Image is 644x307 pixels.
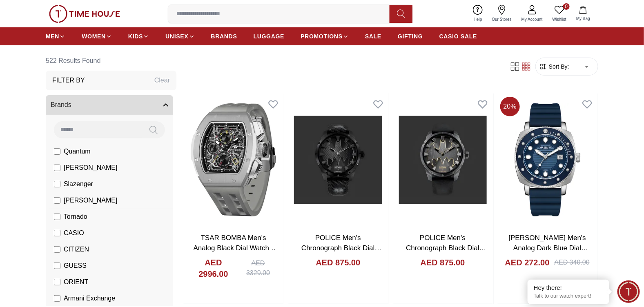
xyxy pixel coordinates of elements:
span: GUESS [64,261,87,271]
span: [PERSON_NAME] [64,196,118,205]
img: Lee Cooper Men's Analog Dark Blue Dial Watch - LC08193.399 [497,93,598,226]
img: POLICE Men's Chronograph Black Dial Watch - PEWGA0075501 [392,93,493,226]
h4: AED 875.00 [421,257,465,268]
span: ORIENT [64,277,88,287]
button: Sort By: [539,62,569,71]
a: WOMEN [82,29,112,44]
input: [PERSON_NAME] [54,197,60,204]
input: Armani Exchange [54,295,60,302]
input: Quantum [54,148,60,155]
span: Wishlist [549,16,570,22]
img: ... [49,5,120,23]
a: Help [469,3,487,24]
span: Our Stores [489,16,515,22]
h3: Filter By [52,76,85,85]
span: MEN [46,32,59,40]
span: My Bag [573,16,593,22]
span: My Account [518,16,546,22]
a: MEN [46,29,65,44]
h6: 522 Results Found [46,51,176,71]
img: POLICE Men's Chronograph Black Dial Watch - PEWGA0075502 [287,93,388,226]
a: LUGGAGE [254,29,285,44]
button: My Bag [571,4,595,23]
a: PROMOTIONS [301,29,349,44]
span: Help [470,16,486,22]
a: KIDS [128,29,149,44]
a: CASIO SALE [439,29,477,44]
a: UNISEX [165,29,194,44]
div: Hey there! [534,284,603,292]
h4: AED 875.00 [316,257,360,268]
input: CASIO [54,230,60,236]
span: PROMOTIONS [301,32,343,40]
span: UNISEX [165,32,188,40]
input: GUESS [54,263,60,269]
span: CASIO SALE [439,32,477,40]
span: BRANDS [211,32,237,40]
input: Slazenger [54,181,60,187]
span: 0 [563,3,570,10]
img: TSAR BOMBA Men's Analog Black Dial Watch - TB8214 C-Grey [183,93,284,226]
span: Sort By: [547,62,569,71]
div: AED 3329.00 [241,258,276,278]
span: KIDS [128,32,143,40]
span: Quantum [64,147,91,156]
span: Brands [51,100,71,110]
span: LUGGAGE [254,32,285,40]
a: 0Wishlist [548,3,571,24]
a: Our Stores [487,3,517,24]
span: Slazenger [64,179,93,189]
span: Tornado [64,212,87,222]
a: TSAR BOMBA Men's Analog Black Dial Watch - TB8214 C-Grey [194,234,278,263]
h4: AED 272.00 [505,257,550,268]
span: [PERSON_NAME] [64,163,118,173]
input: Tornado [54,214,60,220]
span: Armani Exchange [64,294,115,303]
div: Chat Widget [617,280,640,303]
a: [PERSON_NAME] Men's Analog Dark Blue Dial Watch - LC08193.399 [509,234,588,263]
span: 20 % [500,97,520,116]
a: GIFTING [398,29,423,44]
input: ORIENT [54,279,60,285]
div: Clear [154,76,170,85]
span: CITIZEN [64,245,89,254]
a: BRANDS [211,29,237,44]
span: SALE [365,32,381,40]
h4: AED 2996.00 [191,257,236,280]
span: CASIO [64,228,84,238]
input: CITIZEN [54,246,60,253]
input: [PERSON_NAME] [54,165,60,171]
div: AED 340.00 [555,258,590,267]
button: Brands [46,95,173,115]
a: POLICE Men's Chronograph Black Dial Watch - PEWGA0075502 [299,234,382,263]
span: WOMEN [82,32,106,40]
a: SALE [365,29,381,44]
p: Talk to our watch expert! [534,293,603,300]
a: POLICE Men's Chronograph Black Dial Watch - PEWGA0075501 [403,234,486,263]
span: GIFTING [398,32,423,40]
